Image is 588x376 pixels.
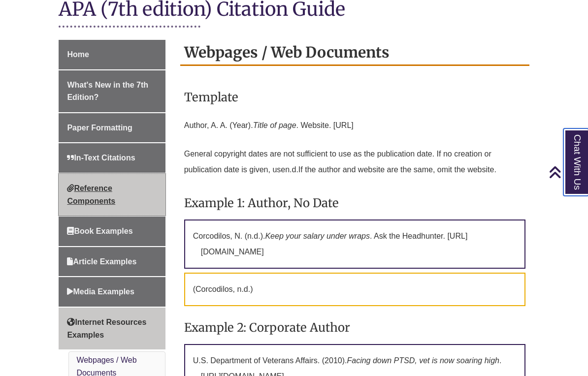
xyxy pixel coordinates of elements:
[184,316,525,339] h3: Example 2: Corporate Author
[67,287,134,296] span: Media Examples
[67,50,89,59] span: Home
[59,143,165,173] a: In-Text Citations
[59,308,165,349] a: Internet Resources Examples
[67,257,136,266] span: Article Examples
[67,184,115,205] span: Reference Components
[184,114,525,137] p: Author, A. A. (Year). . Website. [URL]
[265,232,370,240] em: Keep your salary under wraps
[67,318,146,339] span: Internet Resources Examples
[347,356,499,365] em: Facing down PTSD, vet is now soaring high
[67,81,148,102] span: What's New in the 7th Edition?
[59,40,165,69] a: Home
[184,219,525,269] p: Corcodilos, N. (n.d.). . Ask the Headhunter. [URL][DOMAIN_NAME]
[253,121,296,129] em: Title of page
[549,165,586,179] a: Back to Top
[59,174,165,216] a: Reference Components
[180,40,529,66] h2: Webpages / Web Documents
[59,70,165,112] a: What's New in the 7th Edition?
[67,227,132,235] span: Book Examples
[67,124,132,132] span: Paper Formatting
[184,273,525,306] p: (Corcodilos, n.d.)
[59,277,165,307] a: Media Examples
[184,142,525,182] p: General copyright dates are not sufficient to use as the publication date. If no creation or publ...
[184,191,525,215] h3: Example 1: Author, No Date
[184,86,525,109] h3: Template
[67,154,135,162] span: In-Text Citations
[59,217,165,246] a: Book Examples
[59,247,165,277] a: Article Examples
[285,165,298,174] span: n.d.
[59,113,165,143] a: Paper Formatting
